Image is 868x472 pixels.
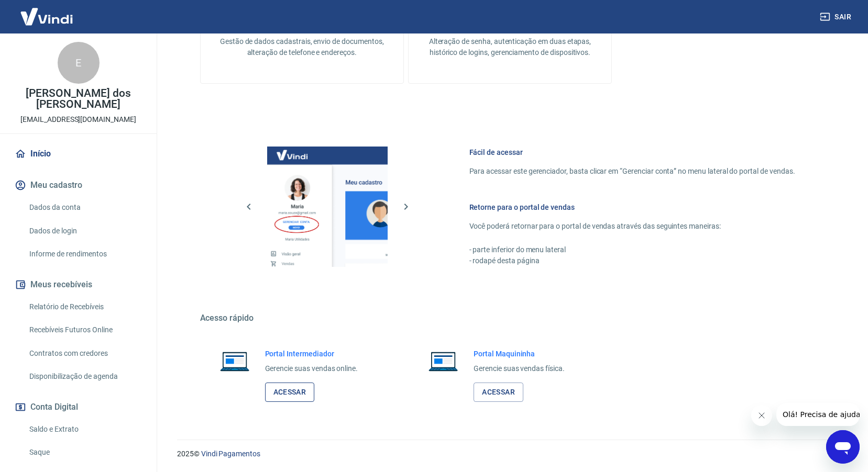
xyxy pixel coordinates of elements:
[13,1,81,32] img: Vindi
[474,383,523,402] a: Acessar
[8,88,148,110] p: [PERSON_NAME] dos [PERSON_NAME]
[776,403,860,426] iframe: Mensagem da empresa
[474,349,565,359] h6: Portal Maquininha
[13,396,144,419] button: Conta Digital
[213,349,257,374] img: Imagem de um notebook aberto
[469,244,795,255] p: - parte inferior do menu lateral
[265,383,315,402] a: Acessar
[818,7,855,27] button: Sair
[25,343,144,364] a: Contratos com credores
[200,313,820,323] h5: Acesso rápido
[6,7,88,16] span: Olá! Precisa de ajuda?
[469,221,795,232] p: Você poderá retornar para o portal de vendas através das seguintes maneiras:
[217,36,387,58] p: Gestão de dados cadastrais, envio de documentos, alteração de telefone e endereços.
[265,363,358,374] p: Gerencie suas vendas online.
[25,197,144,218] a: Dados da conta
[25,296,144,318] a: Relatório de Recebíveis
[25,319,144,341] a: Recebíveis Futuros Online
[25,419,144,440] a: Saldo e Extrato
[25,220,144,242] a: Dados de login
[25,366,144,387] a: Disponibilização de agenda
[13,142,144,165] a: Início
[265,349,358,359] h6: Portal Intermediador
[474,363,565,374] p: Gerencie suas vendas física.
[826,430,860,464] iframe: Botão para abrir a janela de mensagens
[425,36,595,58] p: Alteração de senha, autenticação em duas etapas, histórico de logins, gerenciamento de dispositivos.
[13,273,144,296] button: Meus recebíveis
[267,147,388,267] img: Imagem da dashboard mostrando o botão de gerenciar conta na sidebar no lado esquerdo
[201,449,260,458] a: Vindi Pagamentos
[469,202,795,212] h6: Retorne para o portal de vendas
[469,166,795,177] p: Para acessar este gerenciador, basta clicar em “Gerenciar conta” no menu lateral do portal de ven...
[20,114,136,125] p: [EMAIL_ADDRESS][DOMAIN_NAME]
[177,448,843,459] p: 2025 ©
[751,405,772,426] iframe: Fechar mensagem
[58,42,100,84] div: E
[25,243,144,265] a: Informe de rendimentos
[421,349,465,374] img: Imagem de um notebook aberto
[469,147,795,158] h6: Fácil de acessar
[469,255,795,266] p: - rodapé desta página
[13,174,144,197] button: Meu cadastro
[25,442,144,463] a: Saque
